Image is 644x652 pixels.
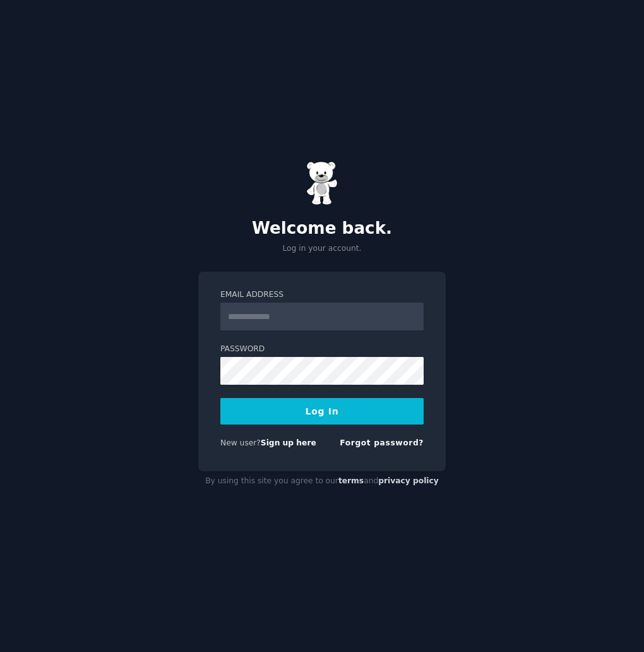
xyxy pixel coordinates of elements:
[198,243,446,255] p: Log in your account.
[198,219,446,239] h2: Welcome back.
[261,438,316,447] a: Sign up here
[198,471,446,492] div: By using this site you agree to our and
[220,398,424,425] button: Log In
[378,476,439,485] a: privacy policy
[306,161,338,205] img: Gummy Bear
[220,438,261,447] span: New user?
[338,476,364,485] a: terms
[220,344,424,355] label: Password
[340,438,424,447] a: Forgot password?
[220,289,424,301] label: Email Address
